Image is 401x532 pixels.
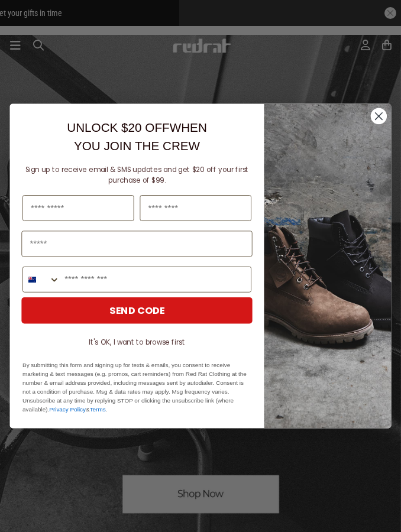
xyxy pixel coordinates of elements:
button: SEND CODE [21,297,252,324]
p: By submitting this form and signing up for texts & emails, you consent to receive marketing & tex... [22,361,251,413]
img: f7662613-148e-4c88-9575-6c6b5b55a647.jpeg [264,103,391,428]
button: Open LiveChat chat widget [9,5,45,40]
span: Sign up to receive email & SMS updates and get $20 off your first purchase of $99. [25,165,249,185]
input: Email [21,231,252,257]
a: Privacy Policy [49,406,86,413]
button: It's OK, I want to browse first [21,333,252,351]
img: New Zealand [28,275,36,283]
input: First Name [22,195,134,221]
button: Close dialog [370,108,387,125]
span: YOU JOIN THE CREW [74,139,200,153]
span: WHEN [170,121,207,134]
span: UNLOCK $20 OFF [67,121,169,134]
button: Search Countries [23,267,60,292]
a: Terms [90,406,106,413]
